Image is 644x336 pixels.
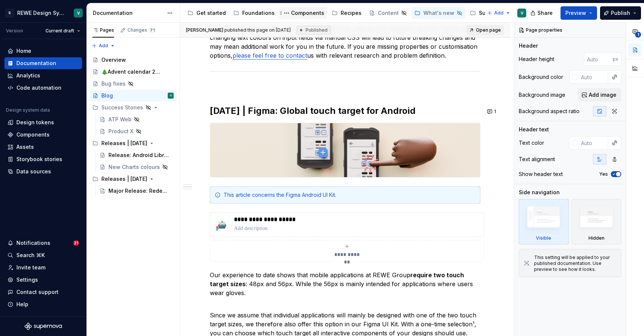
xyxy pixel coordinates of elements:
[4,45,82,57] a: Home
[366,7,410,19] a: Content
[213,216,231,234] img: 822810f4-d864-4ed4-bfe0-057519e07b91.png
[527,6,558,20] button: Share
[93,9,163,17] div: Documentation
[16,168,51,175] div: Data sources
[16,131,50,138] div: Components
[4,141,82,153] a: Assets
[599,171,608,177] label: Yes
[578,70,608,84] input: Auto
[537,9,553,17] span: Share
[534,255,616,272] div: This setting will be applied to your published documentation. Use preview to see how it looks.
[341,9,362,17] div: Recipes
[89,102,177,113] div: Success Stories
[561,6,597,20] button: Preview
[291,9,324,17] div: Components
[101,104,143,111] div: Success Stories
[89,173,177,185] div: Releases | [DATE]
[224,191,476,199] div: This article concerns the Figma Android UI Kit.
[101,56,126,64] div: Overview
[210,271,465,288] strong: require two touch target sizes
[16,60,56,67] div: Documentation
[16,119,54,126] div: Design tokens
[92,27,114,33] div: Pages
[77,10,80,16] div: V
[4,82,82,94] a: Code automation
[196,9,226,17] div: Get started
[89,137,177,149] div: Releases | [DATE]
[476,27,501,33] span: Open page
[101,68,163,76] div: 🎄Advent calendar 2024
[16,239,50,247] div: Notifications
[16,47,31,55] div: Home
[485,106,499,117] button: 1
[233,52,307,59] a: please feel free to contact
[97,161,177,173] a: New Charts colours
[467,7,502,19] a: Support
[4,237,82,249] button: Notifications21
[17,9,65,17] div: REWE Design System
[578,88,621,102] button: Add image
[45,28,74,34] span: Current draft
[99,43,108,49] span: Add
[588,235,604,241] div: Hidden
[210,123,480,177] img: d3c0e221-5dff-47ce-9878-aae0ba1474ed.png
[89,41,117,51] button: Add
[572,199,622,244] div: Hidden
[411,7,465,19] a: What's new
[6,28,23,34] div: Version
[494,10,503,16] span: Add
[519,55,554,63] div: Header height
[16,72,40,79] div: Analytics
[186,27,223,33] span: [PERSON_NAME]
[521,10,523,16] div: V
[210,105,480,117] h2: [DATE] | Figma: Global touch target for Android
[242,9,275,17] div: Foundations
[127,27,156,33] div: Changes
[578,136,608,150] input: Auto
[101,140,147,147] div: Releases | [DATE]
[16,301,28,308] div: Help
[584,52,613,66] input: Auto
[170,92,172,99] div: V
[519,73,563,81] div: Background color
[73,240,79,246] span: 21
[4,166,82,177] a: Data sources
[16,276,38,284] div: Settings
[186,27,291,33] span: published this page on [DATE]
[97,185,177,197] a: Major Release: Redesign
[4,116,82,128] a: Design tokens
[101,80,126,87] div: Bug fixes
[230,7,278,19] a: Foundations
[4,153,82,165] a: Storybook stories
[519,108,580,115] div: Background aspect ratio
[184,7,229,19] a: Get started
[108,128,133,135] div: Product X
[16,252,45,259] div: Search ⌘K
[378,9,399,17] div: Content
[97,113,177,125] a: ATP Web
[89,54,177,66] a: Overview
[494,109,496,115] span: 1
[101,92,113,99] div: Blog
[279,7,327,19] a: Components
[1,5,85,21] button: RREWE Design SystemV
[89,78,177,90] a: Bug fixes
[613,56,618,62] p: px
[210,271,480,297] p: Our experience to date shows that mobile applications at REWE Group : 48px and 56px. While the 56...
[600,6,641,20] button: Publish
[297,26,331,35] div: Published
[184,6,483,20] div: Page tree
[42,26,83,36] button: Current draft
[611,9,630,17] span: Publish
[16,84,61,92] div: Code automation
[25,323,62,330] a: Supernova Logo
[536,235,551,241] div: Visible
[16,156,62,163] div: Storybook stories
[467,25,504,35] a: Open page
[89,90,177,102] a: BlogV
[16,288,59,296] div: Contact support
[4,274,82,286] a: Settings
[479,9,499,17] div: Support
[565,9,586,17] span: Preview
[4,70,82,81] a: Analytics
